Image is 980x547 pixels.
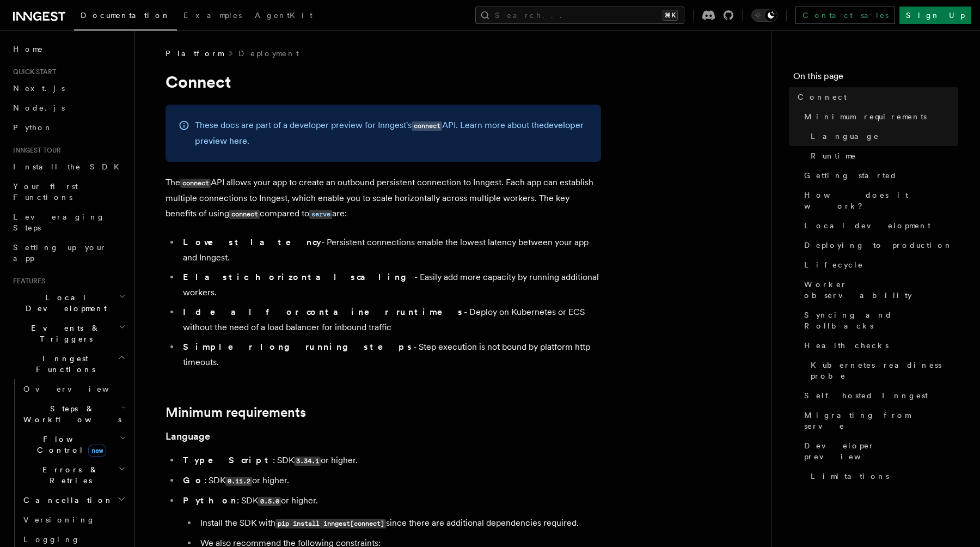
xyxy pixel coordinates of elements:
[804,390,928,401] span: Self hosted Inngest
[13,182,78,202] span: Your first Functions
[23,535,80,544] span: Logging
[248,3,319,29] a: AgentKit
[804,111,927,122] span: Minimum requirements
[806,146,958,166] a: Runtime
[9,353,118,375] span: Inngest Functions
[804,220,930,231] span: Local development
[23,515,95,524] span: Versioning
[309,210,332,219] code: serve
[800,255,958,275] a: Lifecycle
[800,235,958,255] a: Deploying to production
[899,7,971,24] a: Sign Up
[804,340,889,351] span: Health checks
[806,126,958,146] a: Language
[88,445,106,457] span: new
[800,405,958,436] a: Migrating from serve
[800,275,958,305] a: Worker observability
[183,307,464,317] strong: Ideal for container runtimes
[183,455,273,465] strong: TypeScript
[804,259,863,270] span: Lifecycle
[804,240,953,251] span: Deploying to production
[180,473,601,489] li: : SDK or higher.
[255,11,313,20] span: AgentKit
[9,318,128,349] button: Events & Triggers
[793,87,958,107] a: Connect
[811,150,856,161] span: Runtime
[166,405,306,420] a: Minimum requirements
[13,104,65,112] span: Node.js
[166,48,223,59] span: Platform
[9,292,119,314] span: Local Development
[180,179,211,188] code: connect
[9,78,128,98] a: Next.js
[197,515,601,531] li: Install the SDK with since there are additional dependencies required.
[19,403,121,425] span: Steps & Workflows
[19,490,128,510] button: Cancellation
[800,436,958,466] a: Developer preview
[19,460,128,490] button: Errors & Retries
[412,121,442,131] code: connect
[804,410,958,431] span: Migrating from serve
[183,342,413,352] strong: Simpler long running steps
[9,39,128,59] a: Home
[180,339,601,370] li: - Step execution is not bound by platform http timeouts.
[9,118,128,137] a: Python
[177,3,248,29] a: Examples
[806,466,958,486] a: Limitations
[180,235,601,265] li: - Persistent connections enable the lowest latency between your app and Inngest.
[9,157,128,177] a: Install the SDK
[9,288,128,318] button: Local Development
[19,429,128,460] button: Flow Controlnew
[19,495,113,506] span: Cancellation
[9,98,128,118] a: Node.js
[811,131,879,142] span: Language
[811,471,889,482] span: Limitations
[183,272,414,282] strong: Elastic horizontal scaling
[19,464,118,486] span: Errors & Retries
[9,207,128,238] a: Leveraging Steps
[183,475,204,485] strong: Go
[74,3,177,31] a: Documentation
[13,123,53,132] span: Python
[811,360,958,381] span: Kubernetes readiness probe
[166,175,601,222] p: The API allows your app to create an outbound persistent connection to Inngest. Each app can esta...
[13,44,44,54] span: Home
[294,457,321,466] code: 3.34.1
[238,48,299,59] a: Deployment
[195,118,588,149] p: These docs are part of a developer preview for Inngest's API. Learn more about the .
[180,305,601,335] li: - Deploy on Kubernetes or ECS without the need of a load balancer for inbound traffic
[800,166,958,185] a: Getting started
[793,70,958,87] h4: On this page
[180,453,601,469] li: : SDK or higher.
[9,68,56,76] span: Quick start
[475,7,684,24] button: Search...⌘K
[795,7,895,24] a: Contact sales
[800,216,958,235] a: Local development
[806,355,958,386] a: Kubernetes readiness probe
[800,386,958,405] a: Self hosted Inngest
[663,10,678,21] kbd: ⌘K
[19,434,120,455] span: Flow Control
[183,11,242,20] span: Examples
[9,177,128,207] a: Your first Functions
[13,212,105,232] span: Leveraging Steps
[751,9,777,22] button: Toggle dark mode
[804,309,958,331] span: Syncing and Rollbacks
[798,92,847,102] span: Connect
[166,429,210,444] a: Language
[23,385,136,393] span: Overview
[309,208,332,218] a: serve
[229,210,260,219] code: connect
[800,185,958,216] a: How does it work?
[800,305,958,336] a: Syncing and Rollbacks
[800,107,958,126] a: Minimum requirements
[804,440,958,462] span: Developer preview
[180,270,601,300] li: - Easily add more capacity by running additional workers.
[804,279,958,301] span: Worker observability
[275,519,386,528] code: pip install inngest[connect]
[13,243,107,263] span: Setting up your app
[183,495,237,506] strong: Python
[9,146,61,155] span: Inngest tour
[9,277,45,285] span: Features
[9,238,128,268] a: Setting up your app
